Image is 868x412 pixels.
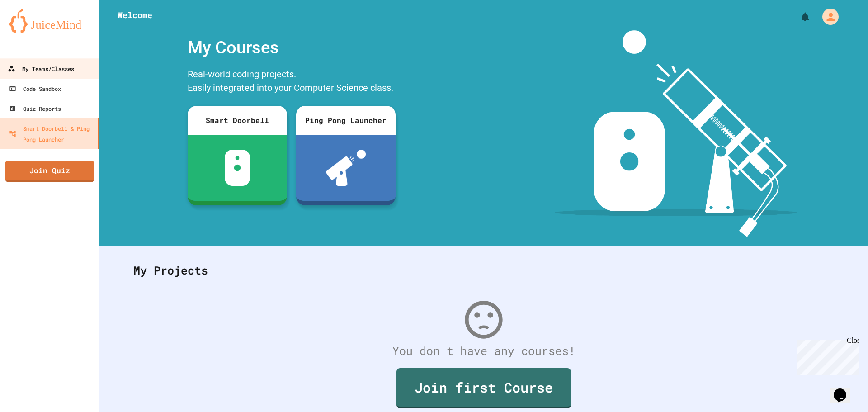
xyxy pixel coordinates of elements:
[830,376,859,403] iframe: chat widget
[793,336,859,375] iframe: chat widget
[183,30,400,65] div: My Courses
[8,63,74,75] div: My Teams/Classes
[188,106,287,135] div: Smart Doorbell
[326,150,366,186] img: ppl-with-ball.png
[225,150,250,186] img: sdb-white.svg
[124,253,843,288] div: My Projects
[5,161,94,182] a: Join Quiz
[296,106,396,135] div: Ping Pong Launcher
[9,83,61,94] div: Code Sandbox
[9,103,61,114] div: Quiz Reports
[555,30,797,237] img: banner-image-my-projects.png
[396,368,571,408] a: Join first Course
[9,9,90,33] img: logo-orange.svg
[183,65,400,99] div: Real-world coding projects. Easily integrated into your Computer Science class.
[783,9,813,24] div: My Notifications
[9,123,94,145] div: Smart Doorbell & Ping Pong Launcher
[813,6,841,27] div: My Account
[124,342,843,360] div: You don't have any courses!
[4,4,62,57] div: Chat with us now!Close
